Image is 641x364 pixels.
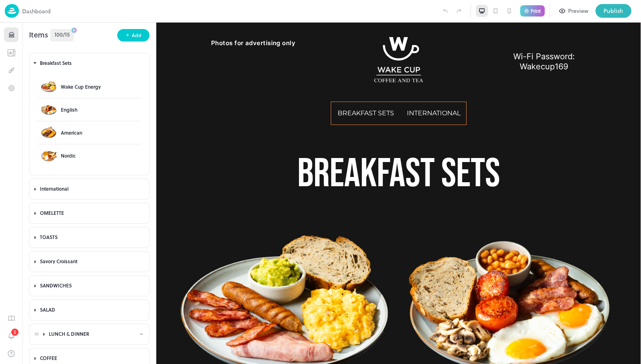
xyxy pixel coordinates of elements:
[4,329,19,346] div: Notifications
[181,87,238,94] span: Breakfast Sets
[61,152,76,159] div: Nordic
[568,6,588,15] div: Preview
[4,346,19,361] button: Help
[61,106,77,113] div: English
[218,15,267,60] img: 1689402090104fwe2kvravnw.png
[555,4,593,18] button: Preview
[438,4,452,18] label: Undo (Ctrl + Z)
[4,311,19,325] button: Guides
[604,6,623,15] div: Publish
[54,30,70,39] span: 100/15
[531,8,541,13] p: Print
[4,81,19,95] button: Settings
[29,274,149,298] div: SANDWICHES
[132,31,141,39] div: Add
[357,29,419,49] span: Wi-Fi Password: Wakecup169
[29,29,48,42] span: Items
[40,355,139,362] div: COFFEE
[29,298,149,322] div: SALAD
[24,127,461,177] p: Breakfast Sets
[33,203,146,223] div: OMELETTE
[29,15,165,27] h1: Photos for advertising only
[33,179,146,199] div: International
[452,4,466,18] label: Redo (Ctrl + Y)
[40,258,139,265] div: Savory Croissant
[41,102,57,118] img: item image
[40,210,139,216] div: OMELETTE
[4,63,19,77] button: Design
[40,282,139,289] div: SANDWICHES
[117,29,149,42] button: Add
[33,276,146,296] div: SANDWICHES
[41,125,57,141] img: item image
[21,202,234,362] img: 1729775896340t5rtpqj66ci.png
[29,51,149,177] div: Breakfast Setsitem imageWake Cup Energy item imageEnglish item imageAmerican item imageNordic
[40,306,139,313] div: SALAD
[244,202,457,362] img: 17297759223134v79x610wms.png
[29,201,149,225] div: OMELETTE
[595,4,631,18] button: Publish
[33,300,146,320] div: SALAD
[40,185,139,192] div: International
[40,60,139,67] div: Breakfast Sets
[4,27,19,42] button: Items
[49,331,139,337] div: LUNCH & DINNER
[41,79,57,95] img: item image
[41,324,146,344] div: LUNCH & DINNER
[41,148,57,164] img: item image
[4,45,19,60] button: Templates
[29,250,149,274] div: Savory Croissant
[33,227,146,248] div: TOASTS
[11,329,19,336] div: 1
[61,83,101,90] div: Wake Cup Energy
[22,7,51,15] p: Dashboard
[33,53,146,73] div: Breakfast Sets
[29,322,149,346] div: LUNCH & DINNER
[29,225,149,250] div: TOASTS
[5,4,19,18] img: logo-86c26b7e.jpg
[33,252,146,272] div: Savory Croissant
[251,87,304,94] span: International
[61,129,82,136] div: American
[40,234,139,241] div: TOASTS
[29,177,149,201] div: International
